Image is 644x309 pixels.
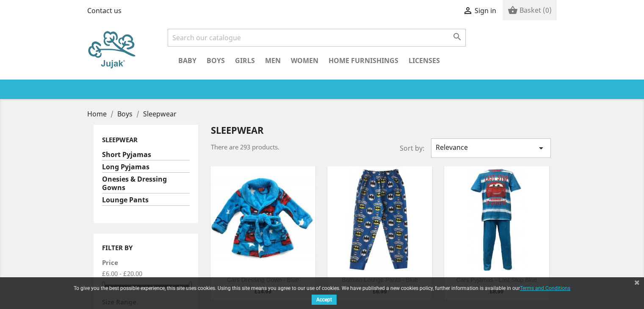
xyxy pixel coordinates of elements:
a: Cars Dressing Gown - Blue [227,276,299,283]
a: Onesies & Dressing Gowns [102,175,190,193]
a: Home Furnishings [324,55,403,67]
a: Contact us [87,6,122,15]
a: Sleepwear [102,135,138,144]
p: Filter By [102,244,190,251]
span: Basket [520,6,541,15]
img: Jujak [87,29,139,71]
span: (0) [543,6,552,15]
a: Girls [231,55,259,67]
button:  [450,31,465,42]
a: Lounge Pants [102,196,190,206]
div: To give you the best possible experience, this site uses cookies. Using this site means you agree... [68,285,576,307]
a:  Sign in [463,6,496,15]
i: shopping_basket [508,6,518,16]
img: Cars Dressing Gown - Blue [210,166,315,271]
a: Women [287,55,323,67]
i:  [536,143,546,153]
h1: Sleepwear [211,125,551,135]
a: Licenses [404,55,444,67]
a: Boys [202,55,229,67]
i:  [463,6,473,17]
p: Price [102,259,177,266]
a: Long Pyjamas [102,163,190,173]
a: Boys [117,109,134,119]
a: Cars Pyjamas - Last Stop Blue [456,276,537,283]
a: Men [261,55,285,67]
a: Short Pyjamas [102,150,190,160]
p: There are 293 products. [211,143,374,151]
a: Baby [174,55,201,67]
span: Sign in [475,6,496,15]
a: 12,964 verified reviews [264,87,393,97]
a: Home [87,109,108,119]
span: Sort by: [387,144,431,152]
span: Home [87,109,107,119]
button: Relevance [431,138,550,158]
i:  [452,32,462,42]
span: Boys [117,109,133,119]
a: Batman Lounge Pants - Blue [342,276,417,283]
p: £6.00 - £20.00 [102,269,190,278]
a: Terms and Conditions [520,282,570,293]
span: 12,964 verified reviews [315,86,393,95]
button: Accept [312,295,337,305]
a: Sleepwear [143,109,177,119]
input: Search [168,29,466,47]
img: Batman Lounge Pants - Blue [327,166,432,271]
img: Cars Pyjamas - Last Stop Blue [444,166,549,271]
